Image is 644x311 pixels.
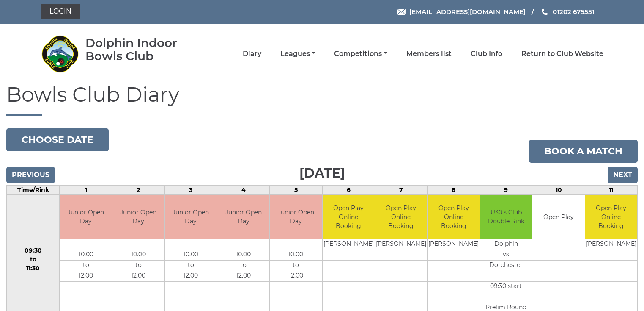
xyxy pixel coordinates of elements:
[553,8,595,16] span: 01202 675551
[480,239,532,250] td: Dolphin
[60,185,112,194] td: 1
[280,49,315,58] a: Leagues
[7,185,60,194] td: Time/Rink
[217,250,269,261] td: 10.00
[334,49,387,58] a: Competitions
[480,261,532,271] td: Dorchester
[164,185,217,194] td: 3
[165,261,217,271] td: to
[270,271,322,282] td: 12.00
[323,195,375,239] td: Open Play Online Booking
[112,185,164,194] td: 2
[270,185,322,194] td: 5
[6,128,109,151] button: Choose date
[480,185,532,194] td: 9
[585,239,637,250] td: [PERSON_NAME]
[397,7,526,17] a: Email [EMAIL_ADDRESS][DOMAIN_NAME]
[270,250,322,261] td: 10.00
[585,195,637,239] td: Open Play Online Booking
[585,185,637,194] td: 11
[397,9,406,15] img: Email
[112,250,164,261] td: 10.00
[6,167,55,183] input: Previous
[375,185,427,194] td: 7
[165,195,217,239] td: Junior Open Day
[165,271,217,282] td: 12.00
[217,261,269,271] td: to
[480,282,532,292] td: 09:30 start
[112,195,164,239] td: Junior Open Day
[471,49,502,58] a: Club Info
[540,7,595,17] a: Phone us 01202 675551
[41,4,80,19] a: Login
[375,239,427,250] td: [PERSON_NAME]
[406,49,452,58] a: Members list
[41,35,79,73] img: Dolphin Indoor Bowls Club
[270,195,322,239] td: Junior Open Day
[428,239,480,250] td: [PERSON_NAME]
[217,195,269,239] td: Junior Open Day
[60,261,112,271] td: to
[323,239,375,250] td: [PERSON_NAME]
[542,8,548,15] img: Phone us
[60,271,112,282] td: 12.00
[165,250,217,261] td: 10.00
[480,250,532,261] td: vs
[6,83,638,116] h1: Bowls Club Diary
[270,261,322,271] td: to
[217,271,269,282] td: 12.00
[375,195,427,239] td: Open Play Online Booking
[521,49,603,58] a: Return to Club Website
[322,185,375,194] td: 6
[112,261,164,271] td: to
[112,271,164,282] td: 12.00
[608,167,638,183] input: Next
[85,36,202,63] div: Dolphin Indoor Bowls Club
[532,195,584,239] td: Open Play
[428,195,480,239] td: Open Play Online Booking
[60,195,112,239] td: Junior Open Day
[532,185,585,194] td: 10
[480,195,532,239] td: U30's Club Double Rink
[217,185,270,194] td: 4
[529,140,638,163] a: Book a match
[409,8,526,16] span: [EMAIL_ADDRESS][DOMAIN_NAME]
[60,250,112,261] td: 10.00
[427,185,480,194] td: 8
[243,49,261,58] a: Diary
